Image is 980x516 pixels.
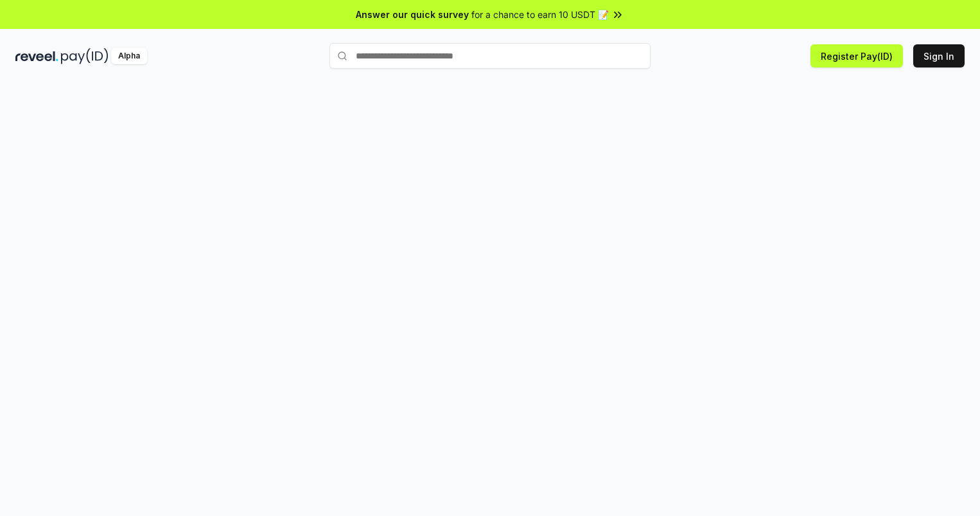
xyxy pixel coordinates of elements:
[913,44,965,67] button: Sign In
[15,48,58,64] img: reveel_dark
[61,48,109,64] img: pay_id
[356,8,469,21] span: Answer our quick survey
[471,8,609,21] span: for a chance to earn 10 USDT 📝
[810,44,903,67] button: Register Pay(ID)
[111,48,147,64] div: Alpha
